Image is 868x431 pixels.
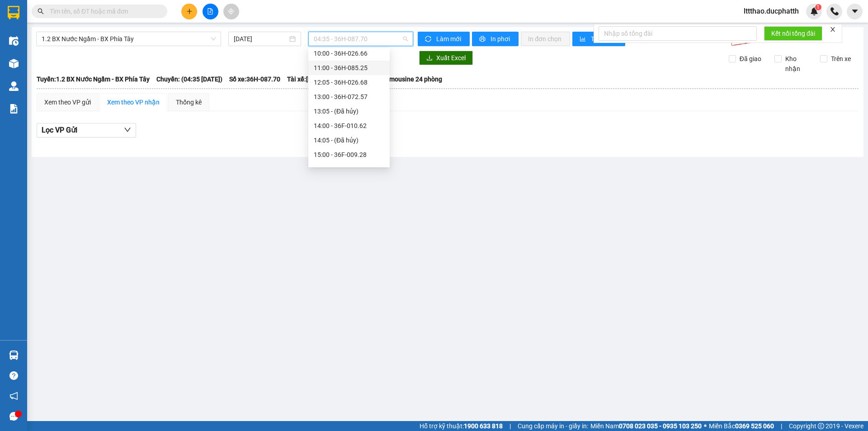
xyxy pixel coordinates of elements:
div: 10:00 - 36H-026.66 [314,48,384,58]
span: Miền Bắc [709,421,774,431]
img: warehouse-icon [9,350,19,360]
span: Miền Nam [590,421,702,431]
span: Chuyến: (04:35 [DATE]) [156,74,222,84]
span: Hỗ trợ kỹ thuật: [420,421,503,431]
input: Tìm tên, số ĐT hoặc mã đơn [50,6,156,16]
div: 11:00 - 36H-085.25 [314,63,384,73]
img: warehouse-icon [9,59,19,68]
img: solution-icon [9,104,19,114]
input: 15/10/2025 [234,34,288,44]
button: Lọc VP Gửi [37,123,136,137]
button: printerIn phơi [472,32,519,46]
span: message [9,412,18,421]
span: Số xe: 36H-087.70 [229,74,280,84]
span: | [509,421,511,431]
img: warehouse-icon [9,81,19,91]
div: 13:00 - 36H-072.57 [314,92,384,102]
div: 13:05 - (Đã hủy) [314,106,384,116]
span: lttthao.ducphatth [736,5,806,17]
span: down [124,126,131,133]
span: aim [228,8,234,14]
div: 15:05 - (Đã hủy) [314,164,384,174]
input: Nhập số tổng đài [599,26,757,41]
span: 1 [816,4,820,10]
div: 15:00 - 36F-009.28 [314,150,384,160]
span: 04:35 - 36H-087.70 [314,32,408,46]
img: phone-icon [830,7,839,15]
span: close [830,26,836,33]
span: search [38,8,44,14]
span: Làm mới [436,34,462,44]
span: Đã giao [736,54,765,64]
div: 14:05 - (Đã hủy) [314,135,384,145]
span: Trên xe [827,54,854,64]
span: sync [425,36,433,43]
span: Tài xế: [PERSON_NAME] [287,74,354,84]
div: Xem theo VP gửi [44,97,91,107]
img: logo-vxr [8,6,19,19]
button: plus [181,4,197,19]
span: ⚪️ [704,424,707,428]
span: question-circle [9,371,18,380]
strong: 0369 525 060 [735,422,774,430]
div: 14:00 - 36F-010.62 [314,121,384,131]
strong: 1900 633 818 [464,422,503,430]
span: caret-down [851,7,859,15]
button: Kết nối tổng đài [764,26,822,41]
button: In đơn chọn [521,32,570,46]
span: file-add [207,8,213,14]
b: Tuyến: 1.2 BX Nước Ngầm - BX Phía Tây [37,76,150,83]
span: copyright [818,423,824,429]
img: icon-new-feature [810,7,818,15]
span: bar-chart [580,36,587,43]
span: Lọc VP Gửi [42,124,77,136]
div: 12:05 - 36H-026.68 [314,77,384,87]
span: 1.2 BX Nước Ngầm - BX Phía Tây [42,32,216,46]
span: printer [479,36,487,43]
span: In phơi [491,34,511,44]
button: aim [223,4,239,19]
span: notification [9,392,18,400]
strong: 0708 023 035 - 0935 103 250 [619,422,702,430]
span: Kho nhận [782,54,813,74]
span: Loại xe: Limousine 24 phòng [361,74,442,84]
span: plus [186,8,193,14]
div: Xem theo VP nhận [107,97,160,107]
img: warehouse-icon [9,36,19,46]
sup: 1 [815,4,821,10]
span: Kết nối tổng đài [771,28,815,38]
span: | [781,421,782,431]
button: caret-down [847,4,863,19]
span: Cung cấp máy in - giấy in: [518,421,588,431]
div: Thống kê [176,97,202,107]
button: downloadXuất Excel [419,51,473,65]
button: file-add [203,4,218,19]
button: syncLàm mới [418,32,470,46]
button: bar-chartThống kê [572,32,625,46]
